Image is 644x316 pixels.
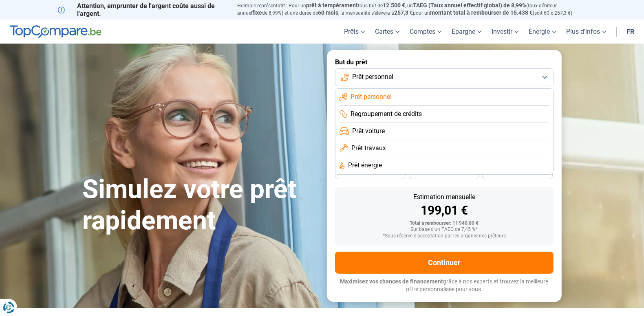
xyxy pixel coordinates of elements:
[10,25,101,38] img: TopCompare
[561,20,611,44] a: Plus d'infos
[335,278,554,294] p: grâce à nos experts et trouvez la meilleure offre personnalisée pour vous.
[435,171,453,176] span: 30 mois
[352,72,393,81] span: Prêt personnel
[252,9,262,16] span: fixe
[622,20,639,44] a: fr
[351,92,392,101] span: Prêt personnel
[348,161,382,170] span: Prêt énergie
[351,110,422,118] span: Regroupement de crédits
[58,2,227,18] p: Attention, emprunter de l'argent coûte aussi de l'argent.
[430,9,533,16] span: montant total à rembourser de 15.438 €
[394,9,413,16] span: 257,3 €
[509,171,527,176] span: 24 mois
[370,20,405,44] a: Cartes
[306,2,358,9] span: prêt à tempérament
[447,20,487,44] a: Épargne
[413,2,526,9] span: TAEG (Taux annuel effectif global) de 8,99%
[340,278,443,285] span: Maximisez vos chances de financement
[487,20,524,44] a: Investir
[237,2,586,17] p: Exemple représentatif : Pour un tous but de , un (taux débiteur annuel de 8,99%) et une durée de ...
[318,9,338,16] span: 60 mois
[342,227,547,233] div: Sur base d'un TAEG de 7,45 %*
[524,20,561,44] a: Énergie
[82,174,317,237] h1: Simulez votre prêt rapidement
[335,252,554,274] button: Continuer
[405,20,447,44] a: Comptes
[342,204,547,217] div: 199,01 €
[335,68,554,86] button: Prêt personnel
[342,194,547,200] div: Estimation mensuelle
[339,20,370,44] a: Prêts
[351,144,386,153] span: Prêt travaux
[383,2,405,9] span: 12.500 €
[352,127,385,136] span: Prêt voiture
[361,171,379,176] span: 36 mois
[335,58,554,66] label: But du prêt
[342,233,547,239] div: *Sous réserve d'acceptation par les organismes prêteurs
[342,221,547,226] div: Total à rembourser: 11 940,60 €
